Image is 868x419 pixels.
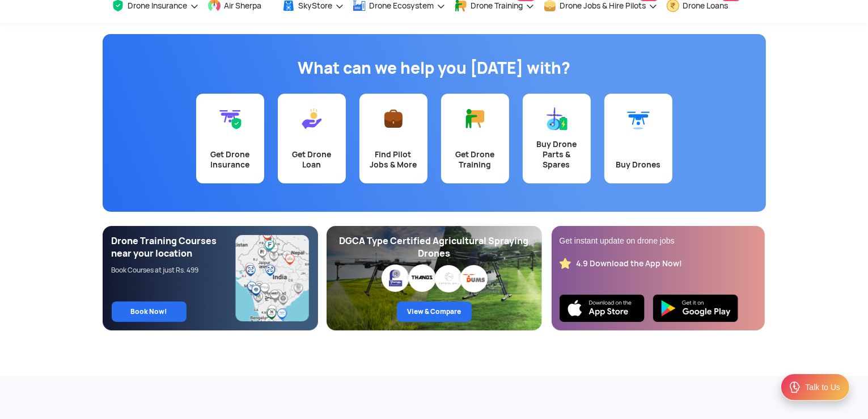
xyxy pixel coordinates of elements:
div: Buy Drone Parts & Spares [530,139,584,170]
a: Buy Drone Parts & Spares [523,94,591,183]
span: Drone Ecosystem [370,1,434,10]
a: View & Compare [397,301,472,322]
div: Talk to Us [806,382,840,393]
img: Buy Drones [627,107,650,130]
div: 4.9 Download the App Now! [577,258,683,269]
div: DGCA Type Certified Agricultural Spraying Drones [336,235,533,260]
span: Air Sherpa [225,1,262,10]
h1: What can we help you [DATE] with? [111,57,757,79]
a: Buy Drones [604,94,672,183]
span: Drone Loans [683,1,729,10]
a: Book Now! [112,301,187,322]
div: Get Drone Training [448,149,502,170]
div: Get Drone Loan [285,149,339,170]
img: star_rating [560,258,571,269]
span: SkyStore [299,1,333,10]
span: Drone Insurance [128,1,188,10]
span: Drone Jobs & Hire Pilots [560,1,646,10]
img: Ios [560,295,645,322]
img: Get Drone Training [464,107,486,130]
img: Find Pilot Jobs & More [382,107,405,130]
a: Get Drone Loan [278,94,346,183]
a: Get Drone Insurance [196,94,264,183]
img: Buy Drone Parts & Spares [545,107,568,130]
img: ic_Support.svg [788,380,802,394]
div: Get instant update on drone jobs [560,235,757,246]
div: Buy Drones [611,160,666,170]
img: Get Drone Insurance [219,107,242,130]
div: Drone Training Courses near your location [112,235,236,260]
a: Get Drone Training [441,94,509,183]
a: Find Pilot Jobs & More [359,94,427,183]
div: Find Pilot Jobs & More [366,149,421,170]
img: Get Drone Loan [300,107,323,130]
div: Book Courses at just Rs. 499 [112,266,236,275]
span: Drone Training [471,1,523,10]
img: Playstore [653,295,738,322]
div: Get Drone Insurance [203,149,257,170]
